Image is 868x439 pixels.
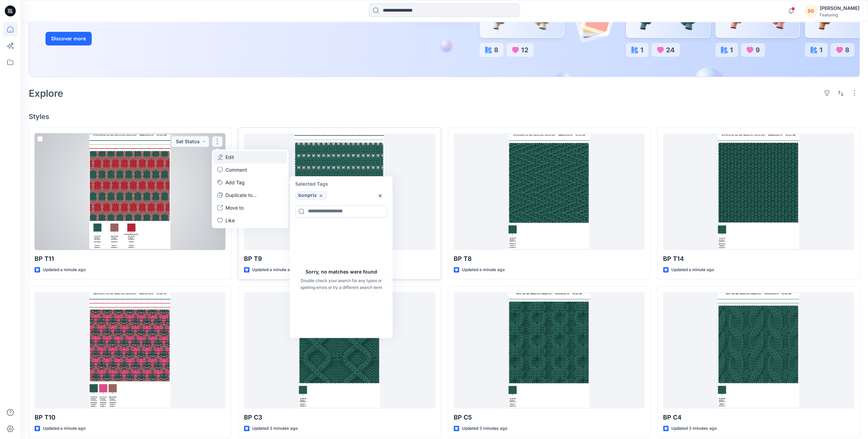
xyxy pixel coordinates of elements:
h2: Explore [29,88,63,99]
p: Selected Tags [291,177,391,190]
p: Updated a minute ago [43,266,86,274]
p: Updated 3 minutes ago [252,425,298,432]
div: [PERSON_NAME] [820,4,859,12]
div: SG [805,5,817,17]
p: Updated a minute ago [252,266,295,274]
a: BP C5 [454,292,645,409]
button: Discover more [46,32,92,45]
a: BP T14 [663,133,854,250]
p: BP C3 [244,413,435,422]
p: Move to [225,204,244,211]
a: BP T10 [35,292,225,409]
a: BP T8 [454,133,645,250]
span: bonprix [298,191,317,200]
p: Updated 3 minutes ago [671,425,717,432]
p: BP T8 [454,254,645,264]
p: Edit [225,154,234,161]
p: BP T11 [35,254,225,264]
p: Double check your search for any typos or spelling errors or try a different search term [295,277,387,291]
a: Discover more [46,32,199,45]
p: BP T9 [244,254,435,264]
a: BP T9 [244,133,435,250]
p: Comment [225,166,247,173]
div: Featuring [820,12,859,17]
a: BP C4 [663,292,854,409]
button: Add Tag [213,176,287,189]
a: Edit [213,151,287,163]
p: BP C5 [454,413,645,422]
p: Duplicate to... [225,191,257,199]
p: Updated a minute ago [462,266,505,274]
a: BP C3 [244,292,435,409]
p: Sorry, no matches were found [306,268,377,275]
p: Updated a minute ago [671,266,714,274]
p: BP T14 [663,254,854,264]
a: BP T11 [35,133,225,250]
h4: Styles [29,112,860,121]
p: BP T10 [35,413,225,422]
p: Updated 3 minutes ago [462,425,507,432]
p: Like [225,217,235,224]
p: BP C4 [663,413,854,422]
p: Updated a minute ago [43,425,86,432]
